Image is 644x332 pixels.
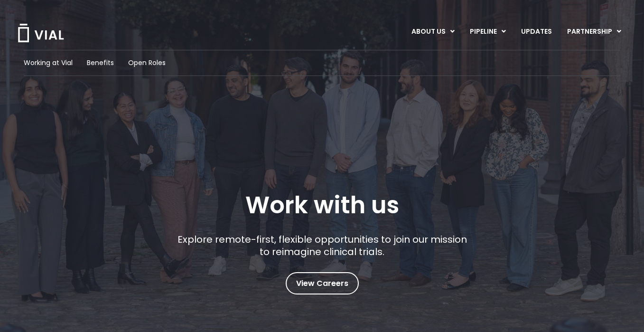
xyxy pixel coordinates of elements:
a: Working at Vial [24,58,73,68]
a: PIPELINEMenu Toggle [462,24,513,40]
img: Vial Logo [17,24,65,42]
span: View Careers [296,277,348,290]
a: Open Roles [128,58,166,68]
a: ABOUT USMenu Toggle [404,24,462,40]
a: Benefits [87,58,114,68]
p: Explore remote-first, flexible opportunities to join our mission to reimagine clinical trials. [174,233,470,258]
a: View Careers [286,272,359,294]
a: UPDATES [513,24,559,40]
h1: Work with us [245,191,399,219]
a: PARTNERSHIPMenu Toggle [560,24,629,40]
